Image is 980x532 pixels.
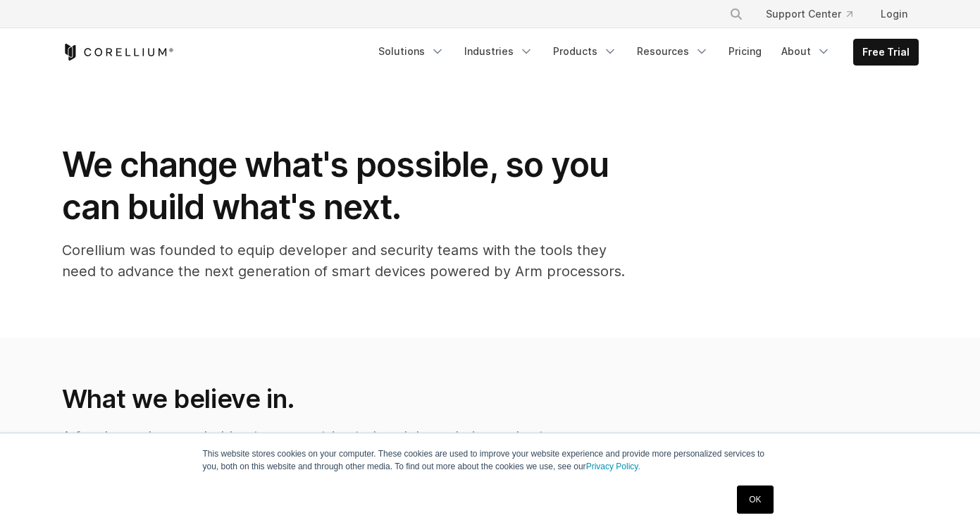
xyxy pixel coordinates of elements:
[586,462,640,471] a: Privacy Policy.
[62,240,626,282] p: Corellium was founded to equip developer and security teams with the tools they need to advance t...
[854,39,918,65] a: Free Trial
[370,39,453,64] a: Solutions
[737,485,773,514] a: OK
[773,39,839,64] a: About
[712,1,919,27] div: Navigation Menu
[720,39,770,64] a: Pricing
[370,39,919,66] div: Navigation Menu
[628,39,717,64] a: Resources
[755,1,864,27] a: Support Center
[545,39,626,64] a: Products
[62,44,174,61] a: Corellium Home
[62,426,624,468] p: A few key values we hold onto as we strive to break boundaries and set new standards through the ...
[62,144,626,228] h1: We change what's possible, so you can build what's next.
[62,383,624,414] h2: What we believe in.
[456,39,542,64] a: Industries
[203,447,778,473] p: This website stores cookies on your computer. These cookies are used to improve your website expe...
[724,1,749,27] button: Search
[869,1,919,27] a: Login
